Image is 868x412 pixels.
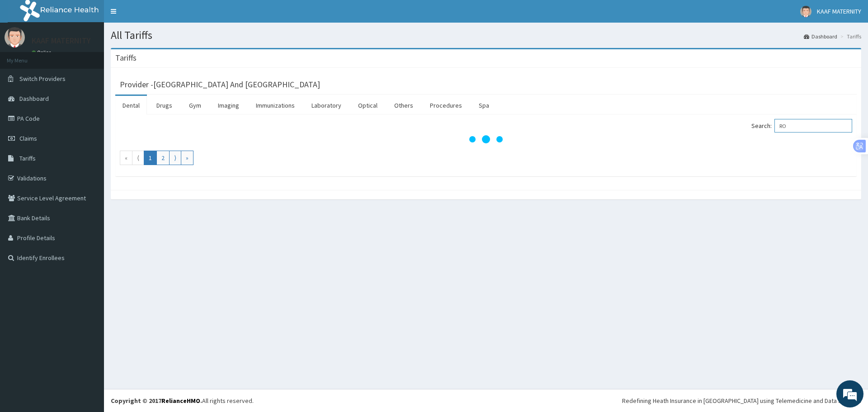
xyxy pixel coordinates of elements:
span: KAAF MATERNITY [817,7,861,15]
a: Go to last page [181,151,193,165]
input: Search: [774,119,852,133]
a: Drugs [149,96,179,115]
a: Others [387,96,420,115]
a: Laboratory [304,96,349,115]
footer: All rights reserved. [104,389,868,412]
a: Go to next page [169,151,181,165]
h3: Tariffs [115,54,137,62]
p: KAAF MATERNITY [32,37,91,45]
a: Dashboard [804,33,837,40]
a: Go to page number 1 [144,151,157,165]
svg: audio-loading [468,121,504,157]
a: Procedures [423,96,469,115]
a: Go to first page [120,151,132,165]
div: Redefining Heath Insurance in [GEOGRAPHIC_DATA] using Telemedicine and Data Science! [622,396,861,405]
a: Spa [472,96,496,115]
img: User Image [5,27,25,47]
a: Go to page number 2 [156,151,170,165]
span: Switch Providers [19,75,66,83]
span: Claims [19,134,37,142]
a: Online [32,49,53,56]
label: Search: [751,119,852,133]
h3: Provider - [GEOGRAPHIC_DATA] And [GEOGRAPHIC_DATA] [120,81,320,89]
a: Dental [115,96,147,115]
a: Immunizations [249,96,302,115]
a: Imaging [211,96,246,115]
span: Dashboard [19,95,49,103]
a: Go to previous page [132,151,144,165]
a: Optical [351,96,385,115]
img: User Image [800,6,811,17]
a: Gym [182,96,208,115]
strong: Copyright © 2017 . [111,397,202,405]
a: RelianceHMO [161,397,200,405]
span: Tariffs [19,154,36,162]
h1: All Tariffs [111,29,861,41]
li: Tariffs [838,33,861,40]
